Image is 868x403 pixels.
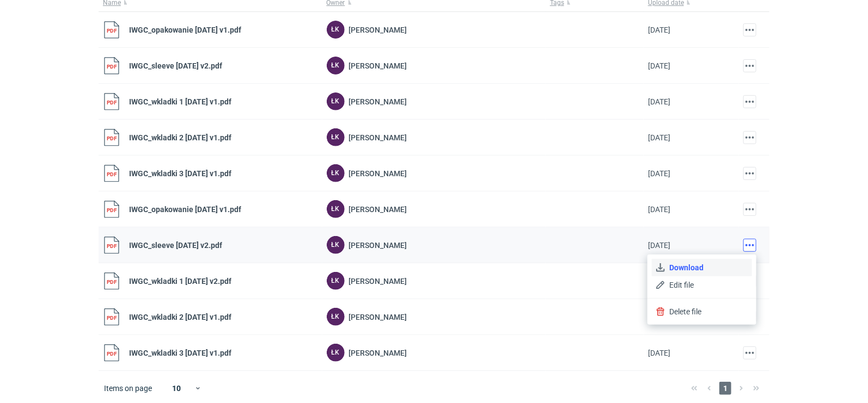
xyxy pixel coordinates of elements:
tspan: PDF [107,135,117,141]
a: IWGC_wkladki 3 [DATE] v1.pdf [129,169,231,178]
figcaption: ŁK [327,236,345,254]
div: IWGC_wkladki 3 2025-07-21 v1.pdf [103,165,231,182]
div: IWGC_wkladki 2 2025-07-21 v1.pdf [103,129,231,146]
figcaption: ŁK [327,164,345,182]
span: [PERSON_NAME] [349,97,407,106]
figcaption: ŁK [327,272,345,290]
button: Actions [743,203,756,216]
button: Edit file [652,276,752,294]
div: [DATE] [644,191,739,227]
div: Łukasz Kowalski [327,57,345,75]
div: IWGC_wkladki 1 2025-07-21 v1.pdf [103,93,231,110]
div: IWGC_wkladki 2 2025-07-21 v1.pdf [103,308,231,326]
button: Actions [743,95,756,108]
button: Actions [743,239,756,252]
a: Download [652,259,752,276]
div: Łukasz Kowalski [327,308,345,326]
tspan: PDF [107,315,117,321]
div: [DATE] [644,227,739,263]
figcaption: ŁK [327,344,345,362]
div: IWGC_opakowanie 2025-07-21 v1.pdf [103,201,241,218]
figcaption: ŁK [327,92,345,110]
tspan: PDF [107,100,117,106]
tspan: PDF [107,64,117,70]
div: Łukasz Kowalski [327,344,345,362]
div: [DATE] [644,48,739,84]
a: IWGC_wkladki 1 [DATE] v1.pdf [129,97,231,106]
span: [PERSON_NAME] [349,277,407,286]
a: IWGC_wkladki 2 [DATE] v1.pdf [129,133,231,142]
span: [PERSON_NAME] [349,205,407,214]
button: Delete file [652,303,752,320]
tspan: PDF [107,207,117,213]
figcaption: ŁK [327,128,345,146]
div: Łukasz Kowalski [327,128,345,146]
div: IWGC_wkladki 1 2025-09-05 v2.pdf [103,272,231,290]
span: [PERSON_NAME] [349,133,407,142]
tspan: PDF [107,28,117,34]
button: Actions [743,59,756,72]
span: Items on page [104,383,152,394]
div: [DATE] [644,156,739,191]
div: IWGC_wkladki 3 2025-07-21 v1.pdf [103,344,231,362]
div: [DATE] [644,299,739,335]
div: Łukasz Kowalski [327,21,345,39]
a: IWGC_sleeve [DATE] v2.pdf [129,61,222,70]
button: Actions [743,131,756,144]
button: Actions [743,346,756,359]
span: [PERSON_NAME] [349,313,407,321]
span: [PERSON_NAME] [349,169,407,178]
div: [DATE] [644,263,739,299]
span: [PERSON_NAME] [349,26,407,34]
figcaption: ŁK [327,57,345,75]
div: 10 [159,381,194,396]
a: IWGC_wkladki 2 [DATE] v1.pdf [129,313,231,321]
tspan: PDF [107,351,117,357]
tspan: PDF [107,243,117,249]
tspan: PDF [107,279,117,285]
div: Łukasz Kowalski [327,236,345,254]
div: Łukasz Kowalski [327,164,345,182]
div: [DATE] [644,335,739,371]
figcaption: ŁK [327,200,345,218]
div: [DATE] [644,120,739,156]
tspan: PDF [107,171,117,177]
div: IWGC_sleeve 2025-07-21 v2.pdf [103,57,222,75]
div: Łukasz Kowalski [327,272,345,290]
a: IWGC_wkladki 3 [DATE] v1.pdf [129,349,231,357]
button: Actions [743,167,756,180]
a: IWGC_wkladki 1 [DATE] v2.pdf [129,277,231,286]
div: [DATE] [644,12,739,48]
figcaption: ŁK [327,308,345,326]
a: IWGC_sleeve [DATE] v2.pdf [129,241,222,250]
span: [PERSON_NAME] [349,349,407,357]
span: [PERSON_NAME] [349,241,407,250]
div: [DATE] [644,84,739,120]
span: 1 [719,382,731,395]
div: IWGC_opakowanie 2025-07-21 v1.pdf [103,21,241,39]
a: IWGC_opakowanie [DATE] v1.pdf [129,26,241,34]
div: IWGC_sleeve 2025-07-21 v2.pdf [103,237,222,254]
figcaption: ŁK [327,21,345,39]
div: Łukasz Kowalski [327,200,345,218]
span: [PERSON_NAME] [349,61,407,70]
a: IWGC_opakowanie [DATE] v1.pdf [129,205,241,214]
div: Łukasz Kowalski [327,92,345,110]
button: Actions [743,23,756,36]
